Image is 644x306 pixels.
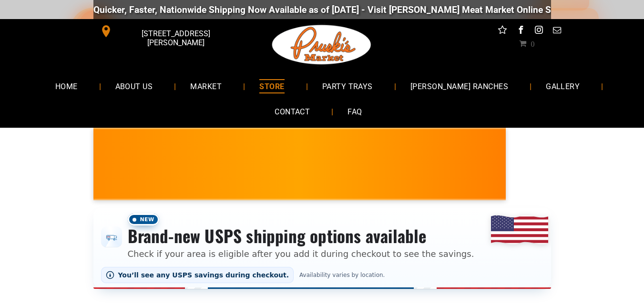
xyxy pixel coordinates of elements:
[396,73,522,99] a: [PERSON_NAME] RANCHES
[118,271,289,279] span: You’ll see any USPS savings during checkout.
[532,24,545,39] a: instagram
[297,272,387,278] span: Availability varies by location.
[333,99,376,124] a: FAQ
[308,73,387,99] a: PARTY TRAYS
[531,40,534,47] span: 0
[514,24,527,39] a: facebook
[41,73,92,99] a: HOME
[551,24,563,39] a: email
[114,24,237,52] span: [STREET_ADDRESS][PERSON_NAME]
[128,225,474,246] h3: Brand-new USPS shipping options available
[128,214,159,225] span: New
[176,73,236,99] a: MARKET
[260,99,324,124] a: CONTACT
[532,73,594,99] a: GALLERY
[496,24,509,39] a: Social network
[245,73,298,99] a: STORE
[270,19,373,71] img: Pruski-s+Market+HQ+Logo2-1920w.png
[93,208,551,289] div: Shipping options announcement
[93,24,239,39] a: [STREET_ADDRESS][PERSON_NAME]
[101,73,167,99] a: ABOUT US
[128,247,474,260] p: Check if your area is eligible after you add it during checkout to see the savings.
